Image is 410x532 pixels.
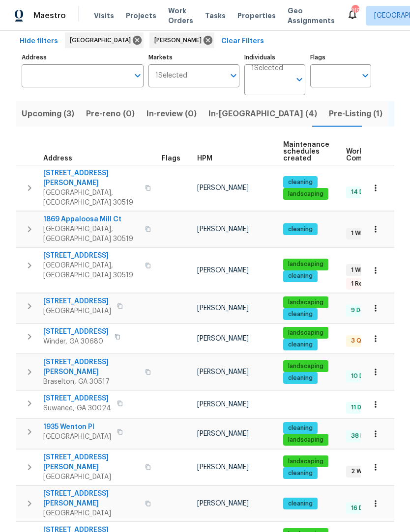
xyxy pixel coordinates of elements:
span: Maestro [33,11,66,21]
label: Markets [148,54,240,60]
span: Projects [126,11,156,21]
label: Individuals [244,54,305,60]
span: 1 WIP [347,229,369,238]
span: Suwanee, GA 30024 [43,403,111,413]
span: 1 Rejected [347,280,386,288]
span: [PERSON_NAME] [154,35,205,45]
span: Braselton, GA 30517 [43,377,139,387]
span: [STREET_ADDRESS][PERSON_NAME] [43,168,139,188]
span: In-review (0) [146,107,197,121]
span: 1935 Wenton Pl [43,422,111,432]
span: landscaping [284,329,327,337]
label: Address [22,54,144,60]
span: [STREET_ADDRESS][PERSON_NAME] [43,489,139,508]
span: [STREET_ADDRESS] [43,394,111,403]
span: Pre-Listing (1) [329,107,382,121]
button: Clear Filters [217,32,268,51]
span: 1 WIP [347,266,369,274]
span: Address [43,155,72,162]
span: [GEOGRAPHIC_DATA] [43,306,111,316]
span: [PERSON_NAME] [197,401,249,408]
span: cleaning [284,178,317,186]
span: landscaping [284,362,327,371]
span: [GEOGRAPHIC_DATA], [GEOGRAPHIC_DATA] 30519 [43,188,139,208]
span: [STREET_ADDRESS][PERSON_NAME] [43,452,139,472]
button: Open [358,69,372,82]
span: cleaning [284,374,317,382]
span: Winder, GA 30680 [43,337,109,346]
span: [GEOGRAPHIC_DATA], [GEOGRAPHIC_DATA] 30519 [43,261,139,280]
span: 16 Done [347,504,378,512]
button: Open [293,73,306,86]
span: [GEOGRAPHIC_DATA] [43,508,139,518]
span: [PERSON_NAME] [197,369,249,375]
span: [GEOGRAPHIC_DATA] [70,35,135,45]
span: [GEOGRAPHIC_DATA], [GEOGRAPHIC_DATA] 30519 [43,224,139,244]
span: 9 Done [347,306,376,315]
button: Open [227,69,240,82]
span: 3 QC [347,337,370,345]
span: cleaning [284,424,317,432]
span: 1 Selected [155,72,187,80]
span: Work Order Completion [346,148,408,162]
span: landscaping [284,457,327,466]
div: [GEOGRAPHIC_DATA] [65,32,144,48]
span: Properties [237,11,276,21]
span: landscaping [284,260,327,268]
span: [GEOGRAPHIC_DATA] [43,472,139,482]
label: Flags [310,54,371,60]
span: 38 Done [347,432,380,440]
span: cleaning [284,500,317,508]
span: Tasks [205,12,226,19]
span: [GEOGRAPHIC_DATA] [43,432,111,442]
button: Hide filters [16,32,62,51]
span: [PERSON_NAME] [197,226,249,233]
span: [PERSON_NAME] [197,430,249,437]
span: Upcoming (3) [22,107,74,121]
span: HPM [197,155,212,162]
span: 2 WIP [347,467,371,476]
span: cleaning [284,272,317,280]
span: [STREET_ADDRESS][PERSON_NAME] [43,357,139,377]
span: [PERSON_NAME] [197,464,249,471]
span: Pre-reno (0) [86,107,135,121]
button: Open [131,69,145,82]
span: cleaning [284,225,317,234]
span: 1 Selected [251,64,283,73]
span: 11 Done [347,403,377,412]
span: cleaning [284,341,317,349]
span: [PERSON_NAME] [197,500,249,507]
span: Maintenance schedules created [283,141,329,162]
span: 1869 Appaloosa Mill Ct [43,214,139,224]
span: [STREET_ADDRESS] [43,296,111,306]
span: cleaning [284,310,317,319]
span: Visits [94,11,114,21]
span: 10 Done [347,372,379,380]
span: [STREET_ADDRESS] [43,251,139,261]
span: [PERSON_NAME] [197,335,249,342]
span: Flags [162,155,180,162]
span: [PERSON_NAME] [197,185,249,191]
span: 14 Done [347,188,379,196]
span: [PERSON_NAME] [197,305,249,312]
span: landscaping [284,298,327,307]
span: landscaping [284,190,327,198]
span: Hide filters [20,35,58,48]
span: [PERSON_NAME] [197,267,249,274]
span: landscaping [284,436,327,444]
div: [PERSON_NAME] [149,32,214,48]
div: 119 [351,6,358,16]
span: [STREET_ADDRESS] [43,327,109,337]
span: Work Orders [168,6,193,26]
span: In-[GEOGRAPHIC_DATA] (4) [208,107,317,121]
span: Clear Filters [221,35,264,48]
span: cleaning [284,469,317,478]
span: Geo Assignments [288,6,335,26]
